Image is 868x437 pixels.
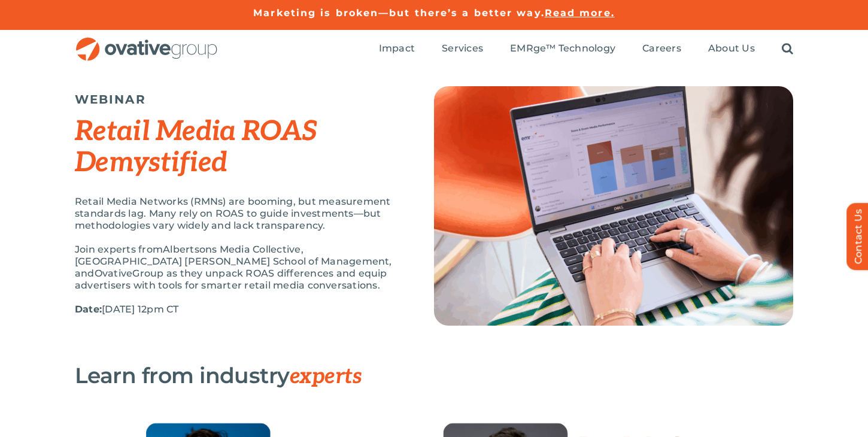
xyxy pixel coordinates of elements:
[442,43,483,56] a: Services
[642,43,681,54] span: Careers
[708,43,755,54] span: About Us
[510,43,615,54] span: EMRge™ Technology
[95,268,133,279] span: Ovative
[545,7,615,19] a: Read more.
[75,268,387,291] span: Group as they unpack ROAS differences and equip advertisers with tools for smarter retail media c...
[708,43,755,56] a: About Us
[379,43,415,56] a: Impact
[75,196,404,232] p: Retail Media Networks (RMNs) are booming, but measurement standards lag. Many rely on ROAS to gui...
[434,86,793,326] img: Top Image (2)
[442,43,483,54] span: Services
[75,304,102,315] strong: Date:
[75,36,218,47] a: OG_Full_horizontal_RGB
[379,30,793,68] nav: Menu
[75,92,404,107] h5: WEBINAR
[379,43,415,54] span: Impact
[782,43,793,56] a: Search
[290,363,362,390] span: experts
[253,7,545,19] a: Marketing is broken—but there’s a better way.
[75,244,404,292] p: Join experts from
[75,115,317,180] em: Retail Media ROAS Demystified
[75,244,392,279] span: Albertsons Media Collective, [GEOGRAPHIC_DATA] [PERSON_NAME] School of Management, and
[510,43,615,56] a: EMRge™ Technology
[642,43,681,56] a: Careers
[75,363,733,389] h3: Learn from industry
[75,304,404,315] p: [DATE] 12pm CT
